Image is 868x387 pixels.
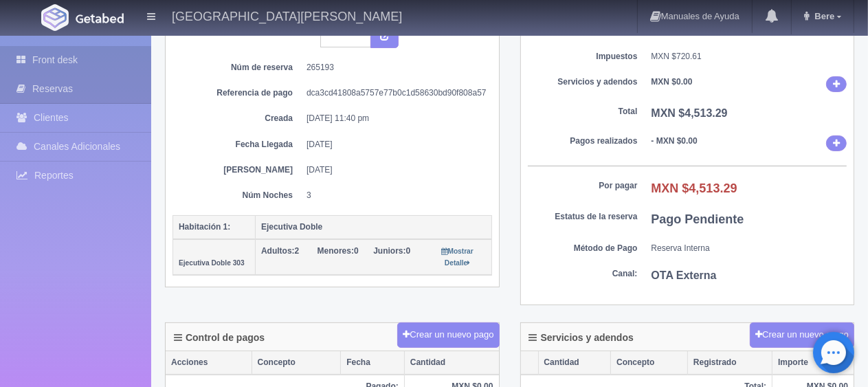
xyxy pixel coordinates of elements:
[750,322,854,348] button: Crear un nuevo cargo
[652,243,847,254] dd: Reserva Interna
[307,113,482,124] dd: [DATE] 11:40 pm
[528,243,638,254] dt: Método de Pago
[307,190,482,201] dd: 3
[652,51,847,63] dd: MXN $720.61
[529,333,634,343] h4: Servicios y adendos
[41,4,69,31] img: Getabed
[183,164,293,176] dt: [PERSON_NAME]
[318,246,359,256] span: 0
[652,181,737,195] b: MXN $4,513.29
[538,351,611,375] th: Cantidad
[687,351,772,375] th: Registrado
[652,269,717,281] b: OTA Externa
[261,246,299,256] span: 2
[528,76,638,88] dt: Servicios y adendos
[183,87,293,99] dt: Referencia de pago
[183,139,293,151] dt: Fecha Llegada
[652,212,744,226] b: Pago Pendiente
[528,106,638,118] dt: Total
[183,190,293,201] dt: Núm Noches
[652,107,728,119] b: MXN $4,513.29
[183,113,293,124] dt: Creada
[252,351,341,375] th: Concepto
[318,246,354,256] strong: Menores:
[528,268,638,280] dt: Canal:
[404,351,498,375] th: Cantidad
[652,136,698,146] b: - MXN $0.00
[652,77,693,87] b: MXN $0.00
[256,215,492,239] th: Ejecutiva Doble
[307,87,482,99] dd: dca3cd41808a5757e77b0c1d58630bd90f808a57
[373,246,410,256] span: 0
[179,259,245,267] small: Ejecutiva Doble 303
[811,11,834,21] span: Bere
[528,135,638,147] dt: Pagos realizados
[307,164,482,176] dd: [DATE]
[611,351,688,375] th: Concepto
[772,351,854,375] th: Importe
[261,246,295,256] strong: Adultos:
[76,13,124,23] img: Getabed
[307,62,482,74] dd: 265193
[183,62,293,74] dt: Núm de reserva
[528,51,638,63] dt: Impuestos
[179,222,230,232] b: Habitación 1:
[174,333,265,343] h4: Control de pagos
[373,246,405,256] strong: Juniors:
[172,7,402,24] h4: [GEOGRAPHIC_DATA][PERSON_NAME]
[166,351,252,375] th: Acciones
[442,247,474,267] small: Mostrar Detalle
[341,351,405,375] th: Fecha
[442,246,474,267] a: Mostrar Detalle
[397,322,499,348] button: Crear un nuevo pago
[307,139,482,151] dd: [DATE]
[528,211,638,223] dt: Estatus de la reserva
[528,180,638,192] dt: Por pagar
